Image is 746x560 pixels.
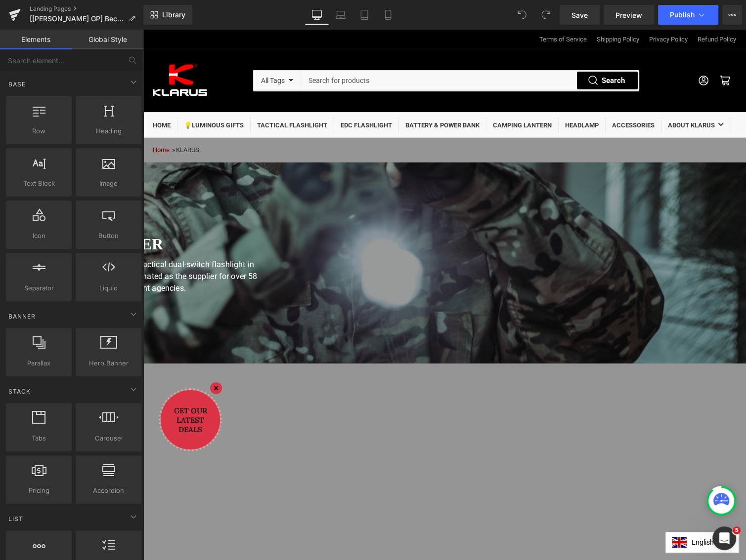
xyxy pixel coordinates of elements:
span: Stack [7,387,32,396]
a: Mobile [376,5,400,25]
span: Publish [670,11,695,19]
span: Image [79,178,138,189]
img: KLARUS Official Store high quality tactical flashlight [10,35,64,67]
span: Accordion [79,485,138,496]
button: GET OUR LATEST DEALS [18,360,77,420]
a: Landing Pages [30,5,143,13]
a: Accessories [469,83,512,108]
span: Banner [7,312,37,321]
span: Hero Banner [79,358,138,368]
span: Pricing [9,485,69,496]
a: Battery & Power Bank [263,83,337,108]
div: enEnglish [523,502,596,523]
img: en [529,507,544,519]
button: Redo [536,5,556,25]
span: Liquid [79,283,138,293]
a: EDC Flashlight [198,83,249,108]
span: Carousel [79,433,138,443]
svg: close icon [67,353,79,364]
span: Save [571,10,588,20]
a: New Library [143,5,192,25]
span: Base [7,80,27,89]
span: Separator [9,283,69,293]
button: Close [67,353,79,364]
a: Tactical Flashlight [114,83,184,108]
a: Headlamp [422,83,456,108]
button: Undo [512,5,532,25]
iframe: Intercom live chat [712,526,736,550]
span: Heading [79,126,138,136]
a: Desktop [305,5,329,25]
span: Row [9,126,69,136]
span: Tabs [9,433,69,443]
a: 💡Luminous Gifts [41,83,101,108]
span: Parallax [9,358,69,368]
span: Button [79,231,138,241]
button: More [722,5,742,25]
div: GET OUR LATEST DEALS [21,370,74,410]
a: About Klarus [525,83,580,108]
a: Laptop [329,5,352,25]
span: Library [162,10,185,19]
a: Tablet [352,5,376,25]
span: [[PERSON_NAME] GP] Become Dealer [30,15,125,23]
button: Search [435,42,494,59]
span: 5 [733,526,741,534]
span: Text Block [9,178,69,189]
a: Global Style [72,30,143,49]
input: Search for products [158,40,496,61]
div: English [549,507,583,519]
a: Camping Lantern [350,83,409,108]
button: Publish [658,5,718,25]
span: Preview [615,10,642,20]
span: Icon [9,231,69,241]
a: Home [10,83,28,108]
a: Preview [604,5,654,25]
span: List [7,514,24,523]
